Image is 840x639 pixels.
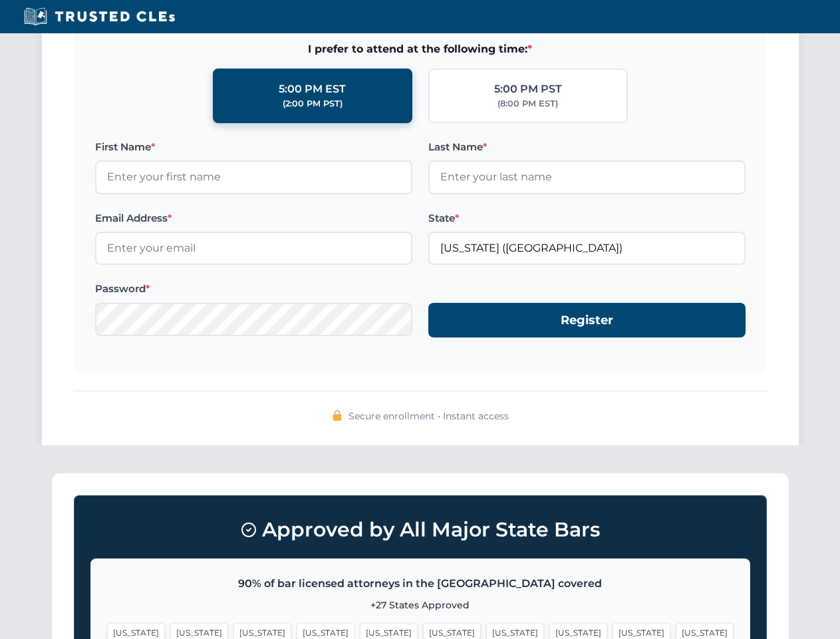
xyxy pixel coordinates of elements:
[494,81,562,98] div: 5:00 PM PST
[90,512,750,548] h3: Approved by All Major State Bars
[107,575,734,592] p: 90% of bar licensed attorneys in the [GEOGRAPHIC_DATA] covered
[20,7,179,27] img: Trusted CLEs
[428,232,746,265] input: California (CA)
[95,160,412,194] input: Enter your first name
[283,97,343,110] div: (2:00 PM PST)
[95,41,746,58] span: I prefer to attend at the following time:
[428,160,746,194] input: Enter your last name
[332,410,343,421] img: 🔒
[428,210,746,226] label: State
[428,303,746,338] button: Register
[95,232,412,265] input: Enter your email
[95,139,412,155] label: First Name
[95,210,412,226] label: Email Address
[349,409,509,423] span: Secure enrollment • Instant access
[279,81,346,98] div: 5:00 PM EST
[95,281,412,297] label: Password
[428,139,746,155] label: Last Name
[107,598,734,612] p: +27 States Approved
[497,97,558,110] div: (8:00 PM EST)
